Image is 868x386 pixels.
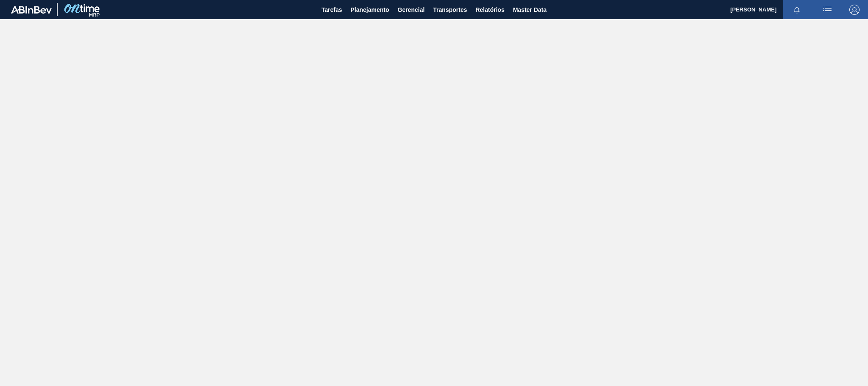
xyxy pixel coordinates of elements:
span: Planejamento [350,5,389,15]
span: Transportes [433,5,467,15]
img: userActions [822,5,832,15]
button: Notificações [783,4,810,16]
span: Tarefas [322,5,342,15]
span: Relatórios [475,5,504,15]
img: Logout [849,5,860,15]
img: TNhmsLtSVTkK8tSr43FrP2fwEKptu5GPRR3wAAAABJRU5ErkJggg== [11,6,52,14]
span: Gerencial [398,5,425,15]
span: Master Data [513,5,546,15]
